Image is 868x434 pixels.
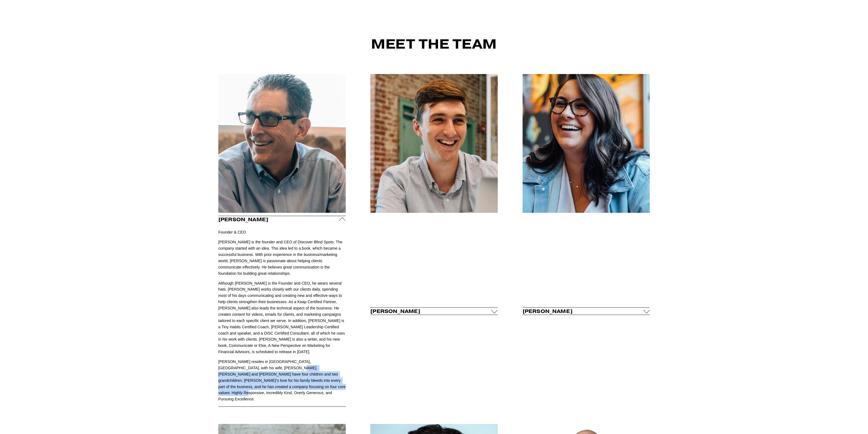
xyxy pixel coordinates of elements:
[218,359,346,402] p: [PERSON_NAME] resides in [GEOGRAPHIC_DATA], [GEOGRAPHIC_DATA], with his wife, [PERSON_NAME]. [PER...
[218,216,346,223] button: [PERSON_NAME]
[370,308,491,314] span: [PERSON_NAME]
[218,223,346,236] p: Founder & CEO
[218,216,339,223] span: [PERSON_NAME]
[218,223,346,407] div: [PERSON_NAME]
[523,308,643,314] span: [PERSON_NAME]
[218,239,346,276] p: [PERSON_NAME] is the founder and CEO of Discover Blind Spots. The company started with an idea. T...
[523,308,650,315] button: [PERSON_NAME]
[218,280,346,355] p: Although [PERSON_NAME] is the Founder and CEO, he wears several hats. [PERSON_NAME] works closely...
[370,308,498,315] button: [PERSON_NAME]
[284,37,585,51] h1: Meet the Team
